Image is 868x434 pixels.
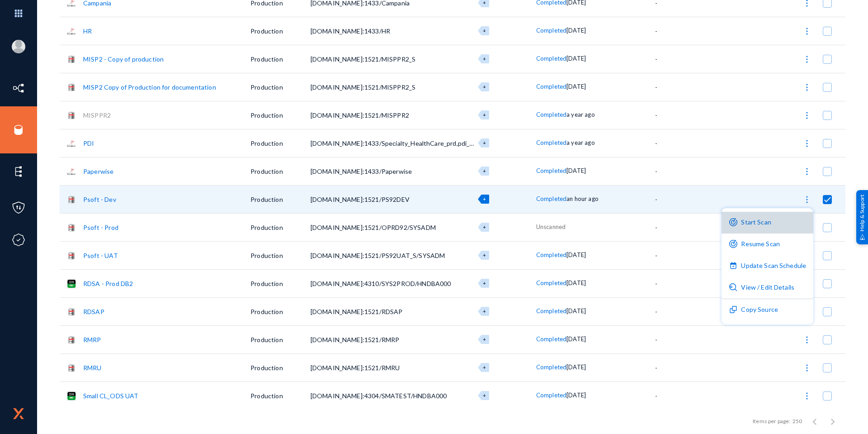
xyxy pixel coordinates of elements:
[729,240,737,248] img: icon-scan-purple.svg
[722,255,813,277] button: Update Scan Schedule
[722,212,813,234] button: Start Scan
[722,277,813,299] button: View / Edit Details
[729,262,737,270] img: icon-scheduled-purple.svg
[722,299,813,321] button: Copy Source
[729,305,737,314] img: icon-duplicate.svg
[729,283,737,291] img: icon-detail.svg
[729,218,737,226] img: icon-scan-purple.svg
[722,234,813,255] button: Resume Scan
